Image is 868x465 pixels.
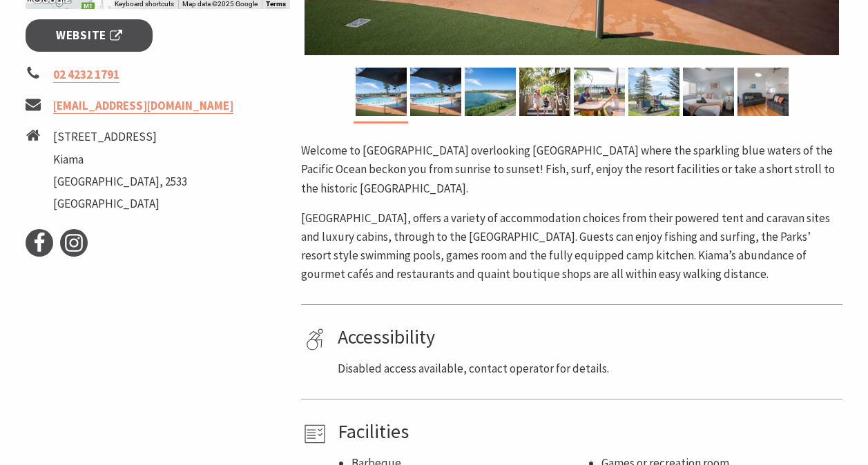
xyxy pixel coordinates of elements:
[683,68,734,116] img: Main bedroom
[26,19,153,52] a: Website
[53,150,187,169] li: Kiama
[301,209,842,284] p: [GEOGRAPHIC_DATA], offers a variety of accommodation choices from their powered tent and caravan ...
[53,172,187,191] li: [GEOGRAPHIC_DATA], 2533
[338,359,838,378] p: Disabled access available, contact operator for details.
[737,68,789,116] img: 3 bedroom cabin
[53,128,187,146] li: [STREET_ADDRESS]
[53,98,233,114] a: [EMAIL_ADDRESS][DOMAIN_NAME]
[410,68,461,116] img: Surf Beach Pool
[53,67,119,83] a: 02 4232 1791
[338,420,838,444] h4: Facilities
[53,195,187,213] li: [GEOGRAPHIC_DATA]
[519,68,570,116] img: Boardwalk
[56,26,122,45] span: Website
[574,68,625,116] img: Outdoor eating area poolside
[465,68,516,116] img: Ocean view
[338,326,838,349] h4: Accessibility
[301,141,842,198] p: Welcome to [GEOGRAPHIC_DATA] overlooking [GEOGRAPHIC_DATA] where the sparkling blue waters of the...
[356,68,407,116] img: Cabins at Surf Beach Holiday Park
[628,68,679,116] img: Playground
